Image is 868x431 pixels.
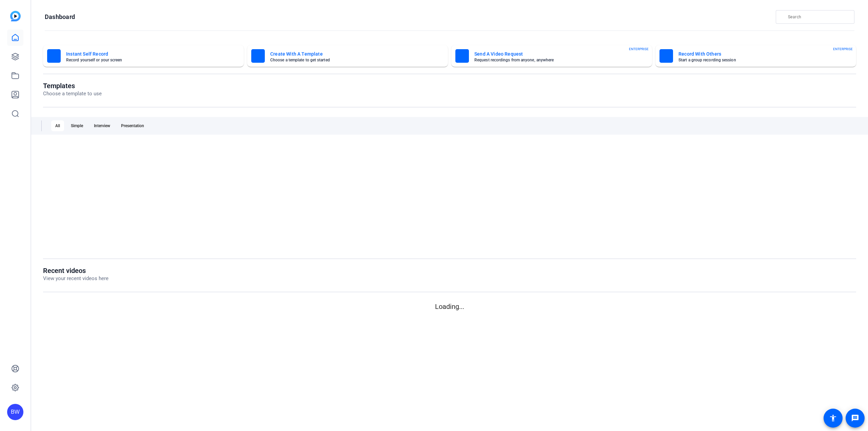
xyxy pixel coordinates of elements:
[43,301,856,312] p: Loading...
[51,120,64,131] div: All
[247,45,448,67] button: Create With A TemplateChoose a template to get started
[788,13,849,21] input: Search
[474,58,637,62] mat-card-subtitle: Request recordings from anyone, anywhere
[451,45,652,67] button: Send A Video RequestRequest recordings from anyone, anywhereENTERPRISE
[270,58,433,62] mat-card-subtitle: Choose a template to get started
[45,13,75,21] h1: Dashboard
[43,267,108,275] h1: Recent videos
[66,58,229,62] mat-card-subtitle: Record yourself or your screen
[833,46,853,52] span: ENTERPRISE
[10,11,21,21] img: blue-gradient.svg
[66,50,229,58] mat-card-title: Instant Self Record
[655,45,856,67] button: Record With OthersStart a group recording sessionENTERPRISE
[43,90,102,98] p: Choose a template to use
[43,45,244,67] button: Instant Self RecordRecord yourself or your screen
[678,58,841,62] mat-card-subtitle: Start a group recording session
[43,82,102,90] h1: Templates
[829,414,837,422] mat-icon: accessibility
[67,120,87,131] div: Simple
[270,50,433,58] mat-card-title: Create With A Template
[678,50,841,58] mat-card-title: Record With Others
[7,404,23,420] div: BW
[629,46,649,52] span: ENTERPRISE
[90,120,114,131] div: Interview
[851,414,859,422] mat-icon: message
[43,275,108,282] p: View your recent videos here
[474,50,637,58] mat-card-title: Send A Video Request
[117,120,148,131] div: Presentation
